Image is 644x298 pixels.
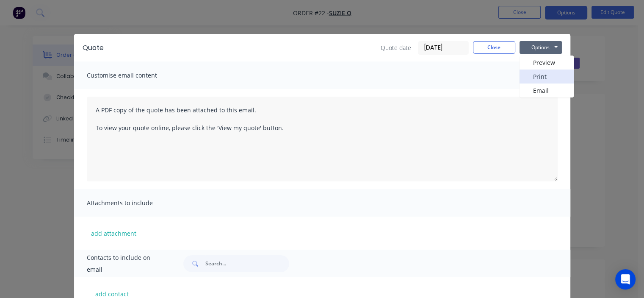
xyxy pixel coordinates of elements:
[87,70,180,81] span: Customise email content
[205,255,289,272] input: Search...
[87,97,558,181] textarea: A PDF copy of the quote has been attached to this email. To view your quote online, please click ...
[83,43,104,53] div: Quote
[520,41,562,54] button: Options
[615,269,636,290] div: Open Intercom Messenger
[87,197,180,209] span: Attachments to include
[520,56,574,70] button: Preview
[520,70,574,84] button: Print
[87,252,163,276] span: Contacts to include on email
[381,43,411,52] span: Quote date
[87,227,141,240] button: add attachment
[473,41,515,54] button: Close
[520,84,574,97] button: Email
